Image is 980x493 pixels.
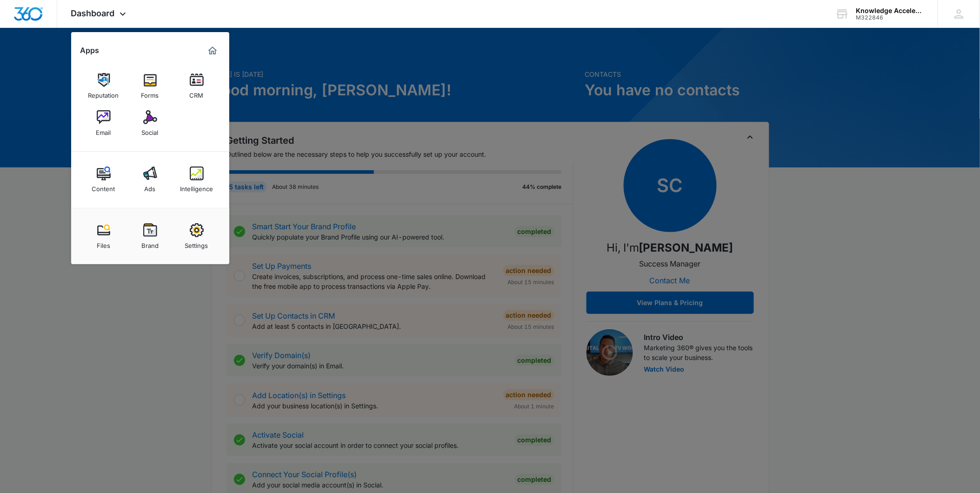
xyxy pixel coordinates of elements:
[133,162,168,197] a: Ads
[185,237,208,249] div: Settings
[88,87,119,99] div: Reputation
[86,106,121,141] a: Email
[179,162,214,197] a: Intelligence
[179,219,214,254] a: Settings
[856,7,924,14] div: account name
[856,14,924,21] div: account id
[180,180,213,193] div: Intelligence
[86,162,121,197] a: Content
[141,237,159,249] div: Brand
[133,219,168,254] a: Brand
[80,46,100,55] h2: Apps
[145,180,156,193] div: Ads
[86,219,121,254] a: Files
[96,124,111,136] div: Email
[133,106,168,141] a: Social
[97,237,110,249] div: Files
[71,8,115,18] span: Dashboard
[179,68,214,104] a: CRM
[142,124,159,136] div: Social
[133,68,168,104] a: Forms
[92,180,115,193] div: Content
[190,87,204,99] div: CRM
[86,68,121,104] a: Reputation
[205,43,220,58] a: Marketing 360® Dashboard
[141,87,159,99] div: Forms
